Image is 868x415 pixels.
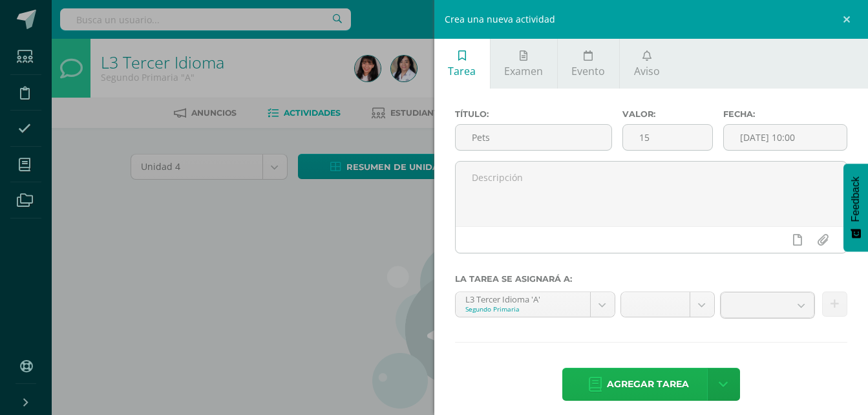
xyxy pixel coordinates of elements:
label: La tarea se asignará a: [455,274,848,284]
div: L3 Tercer Idioma 'A' [465,292,580,304]
span: Aviso [634,64,660,78]
label: Título: [455,109,613,119]
a: Aviso [620,39,673,89]
a: L3 Tercer Idioma 'A'Segundo Primaria [456,292,615,317]
div: Segundo Primaria [465,304,580,314]
a: Evento [558,39,619,89]
input: Puntos máximos [623,125,712,150]
label: Valor: [622,109,713,119]
input: Fecha de entrega [724,125,847,150]
span: Tarea [448,64,476,78]
span: Evento [571,64,605,78]
input: Título [456,125,612,150]
label: Fecha: [723,109,847,119]
span: Agregar tarea [607,368,689,400]
span: Feedback [850,176,862,222]
button: Feedback - Mostrar encuesta [843,164,868,251]
span: Examen [504,64,543,78]
a: Tarea [434,39,490,89]
a: Examen [491,39,557,89]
